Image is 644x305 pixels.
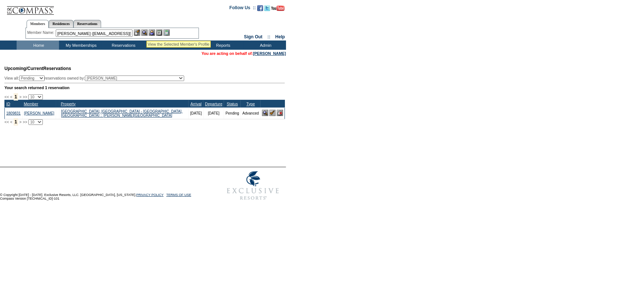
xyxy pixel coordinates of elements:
img: Exclusive Resorts [220,167,286,204]
span: Upcoming/Current [4,66,43,71]
span: >> [23,95,27,99]
img: b_calculator.gif [163,29,170,36]
a: Status [227,102,238,106]
a: Subscribe to our YouTube Channel [271,7,285,12]
td: Reservations [101,41,144,50]
img: Become our fan on Facebook [257,5,263,11]
a: Residences [49,20,73,28]
img: Reservations [156,29,162,36]
td: Follow Us :: [230,4,256,13]
a: Sign Out [244,34,262,39]
a: Member [24,102,38,106]
td: Admin [244,41,286,50]
span: >> [23,120,27,124]
div: View the Selected Member's Profile [148,42,210,46]
td: Reports [201,41,244,50]
img: View Reservation [262,110,268,116]
a: Reservations [73,20,101,28]
span: > [19,95,21,99]
a: 1809831 [6,111,21,115]
font: You are acting on behalf of: [202,51,286,56]
a: Arrival [190,102,202,106]
a: [PERSON_NAME] [253,51,286,56]
img: View [141,29,148,36]
a: ID [6,102,10,106]
a: Members [27,20,49,28]
span: < [10,95,12,99]
td: Home [17,41,59,50]
td: Advanced [241,108,260,119]
span: < [10,120,12,124]
a: [GEOGRAPHIC_DATA], [GEOGRAPHIC_DATA] - [GEOGRAPHIC_DATA], [GEOGRAPHIC_DATA] :: [PERSON_NAME][GEOG... [61,109,183,118]
span: << [4,120,9,124]
td: [DATE] [203,108,224,119]
div: View all: reservations owned by: [4,76,187,81]
a: Property [61,102,76,106]
a: Help [275,34,285,39]
td: [DATE] [189,108,203,119]
td: Vacation Collection [144,41,201,50]
img: Cancel Reservation [277,110,283,116]
span: 1 [14,93,18,101]
img: Confirm Reservation [269,110,276,116]
span: Reservations [4,66,71,71]
img: Follow us on Twitter [264,5,270,11]
img: Subscribe to our YouTube Channel [271,6,285,11]
a: PRIVACY POLICY [136,193,163,197]
span: > [19,120,21,124]
span: << [4,95,9,99]
div: Member Name: [27,29,56,36]
span: 1 [14,118,18,126]
div: Your search returned 1 reservation [4,85,285,90]
td: Pending [224,108,241,119]
a: Departure [205,102,222,106]
span: :: [268,34,271,39]
img: b_edit.gif [134,29,140,36]
a: [PERSON_NAME] [24,111,54,115]
a: Become our fan on Facebook [257,7,263,12]
a: TERMS OF USE [166,193,192,197]
a: Type [247,102,255,106]
td: My Memberships [59,41,101,50]
a: Follow us on Twitter [264,7,270,12]
img: Impersonate [149,29,155,36]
